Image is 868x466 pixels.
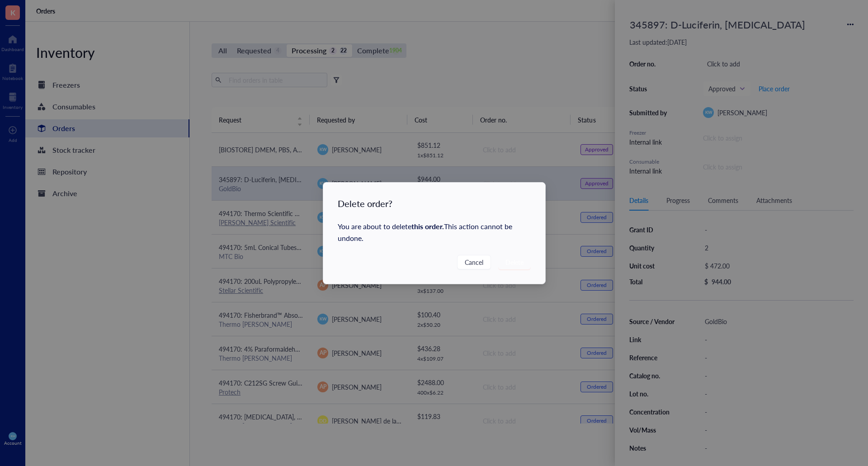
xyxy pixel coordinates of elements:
span: Cancel [464,257,483,267]
div: Delete order? [338,197,392,210]
div: You are about to delete This action cannot be undone. [338,221,531,244]
span: Delete [505,257,523,267]
button: Delete [498,255,530,269]
strong: this order . [411,221,444,231]
button: Cancel [457,255,491,269]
